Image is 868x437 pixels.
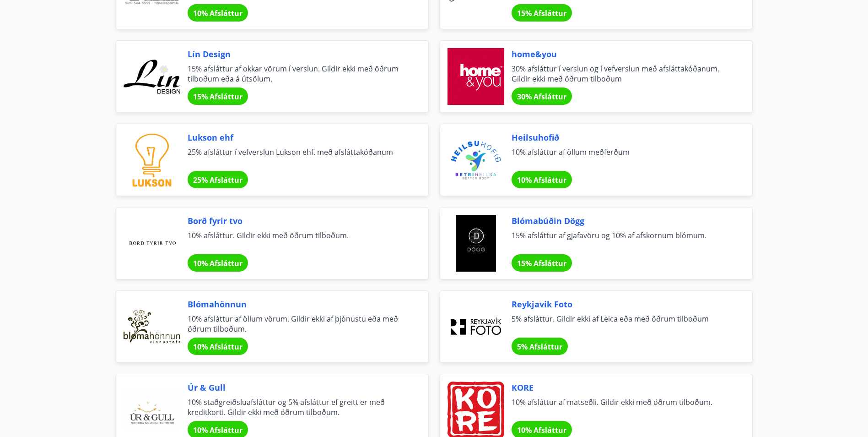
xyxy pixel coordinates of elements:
span: 10% Afsláttur [193,342,243,352]
span: 5% Afsláttur [517,342,562,352]
span: Borð fyrir tvo [188,215,406,227]
span: 25% Afsláttur [193,175,243,185]
span: 15% Afsláttur [517,258,566,268]
span: 25% afsláttur í vefverslun Lukson ehf. með afsláttakóðanum [188,147,406,167]
span: 10% Afsláttur [193,8,243,18]
span: 5% afsláttur. Gildir ekki af Leica eða með öðrum tilboðum [512,314,730,334]
span: 10% afsláttur af öllum vörum. Gildir ekki af þjónustu eða með öðrum tilboðum. [188,314,406,334]
span: Blómabúðin Dögg [512,215,730,227]
span: 10% Afsláttur [193,258,243,268]
span: 10% afsláttur. Gildir ekki með öðrum tilboðum. [188,230,406,251]
span: 10% Afsláttur [517,425,566,435]
span: 10% afsláttur af matseðli. Gildir ekki með öðrum tilboðum. [512,397,730,417]
span: Blómahönnun [188,298,406,310]
span: 10% staðgreiðsluafsláttur og 5% afsláttur ef greitt er með kreditkorti. Gildir ekki með öðrum til... [188,397,406,417]
span: 10% afsláttur af öllum meðferðum [512,147,730,167]
span: 30% afsláttur í verslun og í vefverslun með afsláttakóðanum. Gildir ekki með öðrum tilboðum [512,64,730,84]
span: Úr & Gull [188,382,406,393]
span: Lukson ehf [188,131,406,143]
span: 15% afsláttur af gjafavöru og 10% af afskornum blómum. [512,230,730,251]
span: 15% Afsláttur [193,92,243,102]
span: Heilsuhofið [512,131,730,143]
span: 30% Afsláttur [517,92,566,102]
span: Reykjavik Foto [512,298,730,310]
span: Lín Design [188,48,406,60]
span: KORE [512,382,730,393]
span: home&you [512,48,730,60]
span: 15% Afsláttur [517,8,566,18]
span: 15% afsláttur af okkar vörum í verslun. Gildir ekki með öðrum tilboðum eða á útsölum. [188,64,406,84]
span: 10% Afsláttur [193,425,243,435]
span: 10% Afsláttur [517,175,566,185]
